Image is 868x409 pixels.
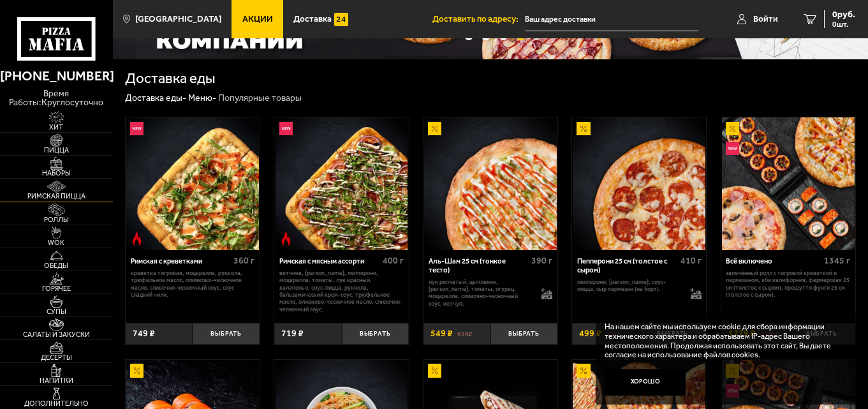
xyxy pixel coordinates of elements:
span: 749 ₽ [133,329,155,338]
div: Аль-Шам 25 см (тонкое тесто) [429,257,529,274]
img: Новинка [130,122,143,135]
h1: Доставка еды [125,71,216,86]
span: 410 г [680,255,702,266]
div: Римская с мясным ассорти [279,257,379,266]
button: Выбрать [490,323,557,345]
span: 0 руб. [832,10,855,19]
button: Выбрать [342,323,409,345]
a: Меню- [188,93,216,103]
img: Новинка [726,142,739,155]
span: 549 ₽ [430,329,453,338]
img: Новинка [279,122,293,135]
img: 15daf4d41897b9f0e9f617042186c801.svg [334,13,348,26]
span: 390 г [531,255,552,266]
img: Римская с мясным ассорти [276,117,408,250]
span: Войти [753,15,778,24]
img: Акционный [577,364,590,377]
span: Доставить по адресу: [432,15,525,24]
a: АкционныйНовинкаВсё включено [721,117,855,250]
img: Акционный [577,122,590,135]
a: АкционныйАль-Шам 25 см (тонкое тесто) [423,117,557,250]
span: 719 ₽ [281,329,304,338]
button: Выбрать [193,323,260,345]
img: Пепперони 25 см (толстое с сыром) [573,117,705,250]
img: Акционный [428,364,441,377]
span: Акции [242,15,273,24]
img: Акционный [726,122,739,135]
img: Римская с креветками [126,117,259,250]
a: АкционныйПепперони 25 см (толстое с сыром) [572,117,706,250]
a: НовинкаОстрое блюдоРимская с креветками [126,117,260,250]
img: Аль-Шам 25 см (тонкое тесто) [424,117,557,250]
a: НовинкаОстрое блюдоРимская с мясным ассорти [274,117,408,250]
a: Доставка еды- [125,93,186,103]
p: креветка тигровая, моцарелла, руккола, трюфельное масло, оливково-чесночное масло, сливочно-чесно... [131,269,255,298]
span: 360 г [233,255,254,266]
div: Популярные товары [218,93,302,104]
p: Запечённый ролл с тигровой креветкой и пармезаном, Эби Калифорния, Фермерская 25 см (толстое с сы... [726,269,850,298]
img: Острое блюдо [279,232,293,245]
div: Всё включено [726,257,821,266]
img: Акционный [130,364,143,377]
div: Римская с креветками [131,257,231,266]
img: Всё включено [722,117,855,250]
button: Хорошо [605,369,686,396]
span: Доставка [293,15,332,24]
span: 400 г [383,255,404,266]
input: Ваш адрес доставки [525,8,698,31]
img: Акционный [428,122,441,135]
span: 1345 г [824,255,850,266]
s: 618 ₽ [457,329,473,338]
span: 499 ₽ [579,329,601,338]
span: 0 шт. [832,20,855,28]
span: [GEOGRAPHIC_DATA] [135,15,221,24]
div: Пепперони 25 см (толстое с сыром) [577,257,677,274]
p: ветчина, [PERSON_NAME], пепперони, моцарелла, томаты, лук красный, халапеньо, соус-пицца, руккола... [279,269,404,313]
p: На нашем сайте мы используем cookie для сбора информации технического характера и обрабатываем IP... [605,322,839,360]
p: пепперони, [PERSON_NAME], соус-пицца, сыр пармезан (на борт). [577,278,680,293]
p: лук репчатый, цыпленок, [PERSON_NAME], томаты, огурец, моцарелла, сливочно-чесночный соус, кетчуп. [429,278,532,307]
img: Острое блюдо [130,232,143,245]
